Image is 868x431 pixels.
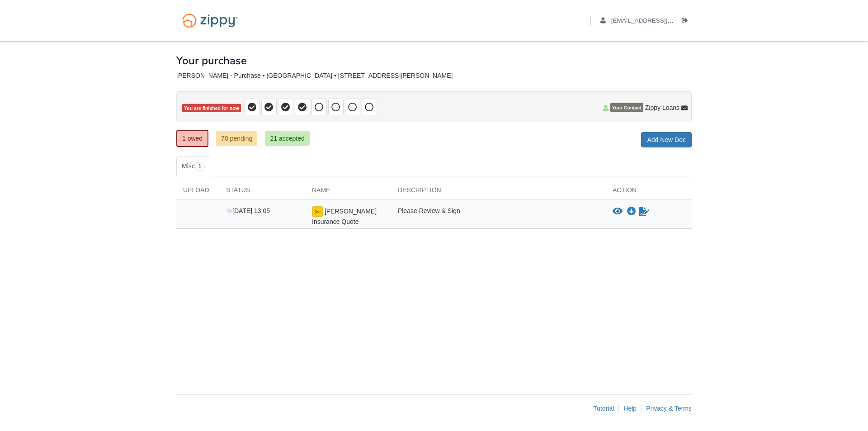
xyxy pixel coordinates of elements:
[606,185,692,199] div: Action
[265,131,309,146] a: 21 accepted
[638,206,650,217] a: Waiting for your co-borrower to e-sign
[312,208,377,225] span: [PERSON_NAME] Insurance Quote
[682,17,692,26] a: Log out
[216,131,257,146] a: 70 pending
[182,104,241,113] span: You are finished for now
[176,185,219,199] div: Upload
[627,208,636,215] a: Download Boley Insurance Quote
[226,207,270,214] span: [DATE] 13:05
[176,72,692,80] div: [PERSON_NAME] - Purchase • [GEOGRAPHIC_DATA] • [STREET_ADDRESS][PERSON_NAME]
[176,55,247,66] h1: Your purchase
[641,132,692,147] a: Add New Doc
[176,9,244,32] img: Logo
[176,156,210,176] a: Misc
[645,103,679,112] span: Zippy Loans
[600,17,715,26] a: edit profile
[646,405,692,412] a: Privacy & Terms
[391,185,606,199] div: Description
[610,103,643,112] span: Your Contact
[613,207,623,216] button: View Boley Insurance Quote
[391,206,606,226] div: Please Review & Sign
[195,162,205,171] span: 1
[312,206,323,217] img: esign icon
[305,185,391,199] div: Name
[176,130,208,147] a: 1 owed
[623,405,637,412] a: Help
[219,185,305,199] div: Status
[593,405,614,412] a: Tutorial
[611,17,715,24] span: aaboley88@icloud.com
